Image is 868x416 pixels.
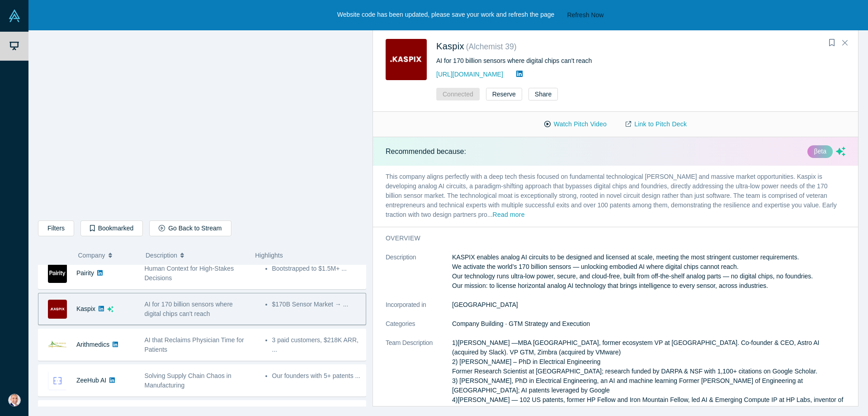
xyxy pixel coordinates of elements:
[386,319,452,338] dt: Categories
[48,264,67,283] img: Pairity's Logo
[826,37,838,49] button: Bookmark
[436,71,503,78] a: [URL][DOMAIN_NAME]
[145,336,244,353] span: AI that Reclaims Physician Time for Patients
[807,145,833,158] div: βeta
[107,306,113,312] svg: dsa ai sparkles
[466,42,517,51] small: ( Alchemist 39 )
[493,210,525,220] button: Read more
[272,264,361,273] li: Bootstrapped to $1.5M+ ...
[386,253,452,300] dt: Description
[272,300,361,309] li: $170B Sensor Market → ...
[386,300,452,319] dt: Incorporated in
[145,265,234,282] span: Human Context for High-Stakes Decisions
[528,88,558,100] button: Share
[436,88,480,100] button: Connected
[436,56,738,66] div: AI for 170 billion sensors where digital chips can't reach
[386,39,427,80] img: Kaspix's Logo
[255,252,283,259] span: Highlights
[616,116,696,132] a: Link to Pitch Deck
[386,146,466,157] p: Recommended because:
[836,147,845,156] svg: dsa ai sparkles
[38,220,74,236] button: Filters
[535,116,616,132] button: Watch Pitch Video
[48,335,67,354] img: Arithmedics's Logo
[48,300,67,319] img: Kaspix's Logo
[48,371,67,390] img: ZeeHub AI's Logo
[386,234,833,243] h3: overview
[146,246,245,265] button: Description
[452,253,845,291] p: KASPIX enables analog AI circuits to be designed and licensed at scale, meeting the most stringen...
[76,341,109,348] a: Arithmedics
[38,29,366,214] iframe: DiffEnder
[146,246,177,265] span: Description
[272,335,361,354] li: 3 paid customers, $218K ARR, ...
[76,269,94,277] a: Pairity
[373,166,858,227] p: This company aligns perfectly with a deep tech thesis focused on fundamental technological [PERSO...
[78,246,137,265] button: Company
[452,320,590,327] span: Company Building · GTM Strategy and Execution
[8,10,21,22] img: Alchemist Vault Logo
[76,305,95,312] a: Kaspix
[80,220,143,236] button: Bookmarked
[145,301,233,317] span: AI for 170 billion sensors where digital chips can't reach
[486,88,522,100] button: Reserve
[564,10,607,21] button: Refresh Now
[8,394,21,406] img: Haas V's Account
[149,220,231,236] button: Go Back to Stream
[145,372,231,389] span: Solving Supply Chain Chaos in Manufacturing
[436,41,464,51] a: Kaspix
[838,36,852,50] button: Close
[78,246,105,265] span: Company
[76,377,106,384] a: ZeeHub AI
[272,371,361,381] li: Our founders with 5+ patents ...
[452,300,845,310] dd: [GEOGRAPHIC_DATA]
